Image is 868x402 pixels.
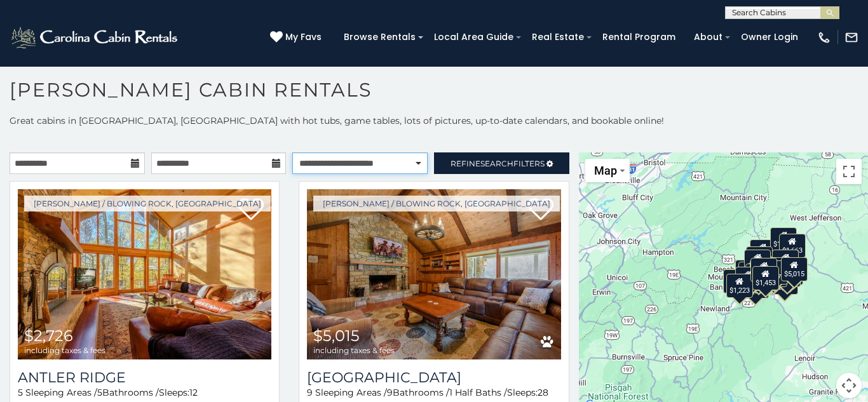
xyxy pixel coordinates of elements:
[538,387,548,398] span: 28
[779,234,806,258] div: $1,663
[10,25,181,50] img: White-1-2.png
[451,159,545,168] span: Refine Filters
[724,269,750,293] div: $2,270
[771,227,797,251] div: $1,193
[761,257,787,281] div: $2,157
[688,27,729,47] a: About
[387,387,393,398] span: 9
[434,152,569,174] a: RefineSearchFilters
[24,196,271,211] a: [PERSON_NAME] / Blowing Rock, [GEOGRAPHIC_DATA]
[18,189,271,359] img: Antler Ridge
[772,271,799,295] div: $2,611
[596,27,682,47] a: Rental Program
[844,30,858,44] img: mail-regular-white.png
[18,189,271,359] a: Antler Ridge $2,726 including taxes & fees
[449,387,507,398] span: 1 Half Baths /
[189,387,198,398] span: 12
[307,387,313,398] span: 9
[313,346,395,354] span: including taxes & fees
[18,387,23,398] span: 5
[773,249,799,273] div: $2,060
[307,189,560,359] a: Appalachian Mountain Lodge $5,015 including taxes & fees
[270,30,325,44] a: My Favs
[480,159,513,168] span: Search
[285,30,322,44] span: My Favs
[836,159,862,184] button: Toggle fullscreen view
[817,30,831,44] img: phone-regular-white.png
[337,27,422,47] a: Browse Rentals
[24,326,73,345] span: $2,726
[526,27,590,47] a: Real Estate
[307,189,560,359] img: Appalachian Mountain Lodge
[585,159,630,182] button: Change map style
[594,164,617,177] span: Map
[307,369,560,386] h3: Appalachian Mountain Lodge
[774,263,801,287] div: $2,080
[751,257,778,281] div: $1,608
[313,196,560,211] a: [PERSON_NAME] / Blowing Rock, [GEOGRAPHIC_DATA]
[781,257,808,281] div: $5,015
[836,373,862,398] button: Map camera controls
[752,265,779,290] div: $1,453
[24,346,105,354] span: including taxes & fees
[746,246,773,271] div: $1,407
[735,266,762,290] div: $1,293
[750,239,776,263] div: $1,974
[726,273,753,297] div: $1,223
[307,369,560,386] a: [GEOGRAPHIC_DATA]
[18,369,271,386] a: Antler Ridge
[742,274,769,298] div: $2,032
[428,27,520,47] a: Local Area Guide
[745,250,771,274] div: $1,898
[313,326,360,345] span: $5,015
[735,27,804,47] a: Owner Login
[97,387,102,398] span: 5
